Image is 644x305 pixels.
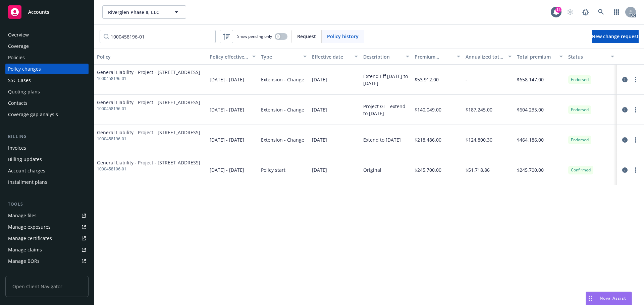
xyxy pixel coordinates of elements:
div: Project GL - extend to [DATE] [363,103,409,117]
a: Manage exposures [5,222,89,232]
a: Manage BORs [5,256,89,266]
span: [DATE] - [DATE] [210,136,244,143]
a: Accounts [5,3,89,21]
span: General Liability - Project - [STREET_ADDRESS] [97,99,200,106]
span: [DATE] [312,106,327,113]
span: $245,700.00 [415,166,441,173]
div: Policies [8,52,25,63]
span: 1000458196-01 [97,106,200,112]
span: Endorsed [571,137,589,143]
span: 1000458196-01 [97,136,200,142]
button: Nova Assist [586,292,632,305]
span: [DATE] - [DATE] [210,76,244,83]
span: Extension - Change [261,136,304,143]
div: Billing updates [8,154,42,165]
button: Status [566,49,617,65]
div: Installment plans [8,177,47,187]
span: [DATE] [312,166,327,173]
a: more [632,136,640,144]
span: Show pending only [237,33,272,39]
span: $53,912.00 [415,76,439,83]
span: General Liability - Project - [STREET_ADDRESS] [97,69,200,76]
div: Premium change [415,53,453,60]
a: Switch app [610,5,623,19]
a: more [632,166,640,174]
span: Policy history [327,33,359,40]
span: - [466,76,467,83]
span: Extension - Change [261,76,304,83]
div: Policy changes [8,64,41,74]
span: [DATE] [312,136,327,143]
span: [DATE] - [DATE] [210,166,244,173]
a: Summary of insurance [5,267,89,278]
button: Type [258,49,310,65]
a: more [632,106,640,114]
div: Manage certificates [8,233,52,244]
div: Invoices [8,143,26,153]
a: Account charges [5,165,89,176]
a: circleInformation [621,106,629,114]
a: Billing updates [5,154,89,165]
div: Tools [5,201,89,208]
span: New change request [592,33,639,40]
a: Policies [5,52,89,63]
a: Report a Bug [579,5,592,19]
span: General Liability - Project - [STREET_ADDRESS] [97,159,200,166]
span: Accounts [28,9,49,15]
span: Riverglen Phase II, LLC [108,9,166,16]
div: Effective date [312,53,351,60]
span: $140,049.00 [415,106,441,113]
span: Endorsed [571,107,589,113]
a: Quoting plans [5,86,89,97]
div: Policy [97,53,204,60]
div: Original [363,166,381,173]
span: Policy start [261,166,285,173]
div: Summary of insurance [8,267,59,278]
span: $124,800.30 [466,136,492,143]
div: Contacts [8,98,28,108]
div: Overview [8,29,29,40]
div: Manage exposures [8,222,51,232]
a: SSC Cases [5,75,89,86]
a: Coverage [5,41,89,52]
span: Nova Assist [600,295,626,301]
button: Description [361,49,412,65]
a: Manage files [5,210,89,221]
a: Manage certificates [5,233,89,244]
span: $187,245.00 [466,106,492,113]
a: Policy changes [5,64,89,74]
div: Type [261,53,300,60]
span: $245,700.00 [517,166,544,173]
a: Manage claims [5,244,89,255]
a: Search [594,5,608,19]
span: $604,235.00 [517,106,544,113]
button: Effective date [309,49,361,65]
span: Confirmed [571,167,591,173]
span: Extension - Change [261,106,304,113]
button: Policy effective dates [207,49,258,65]
div: SSC Cases [8,75,31,86]
div: Quoting plans [8,86,40,97]
button: Riverglen Phase II, LLC [102,5,186,19]
span: $218,486.00 [415,136,441,143]
button: Policy [94,49,207,65]
button: Total premium [514,49,566,65]
span: General Liability - Project - [STREET_ADDRESS] [97,129,200,136]
span: $464,186.00 [517,136,544,143]
span: 1000458196-01 [97,166,200,172]
span: $658,147.00 [517,76,544,83]
div: Manage files [8,210,37,221]
div: Drag to move [586,292,594,305]
div: Manage BORs [8,256,40,266]
div: 14 [555,7,561,13]
span: [DATE] [312,76,327,83]
div: Description [363,53,402,60]
button: Premium change [412,49,463,65]
div: Total premium [517,53,555,60]
a: circleInformation [621,136,629,144]
a: New change request [592,30,639,43]
div: Billing [5,133,89,140]
a: Contacts [5,98,89,108]
div: Coverage [8,41,29,52]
